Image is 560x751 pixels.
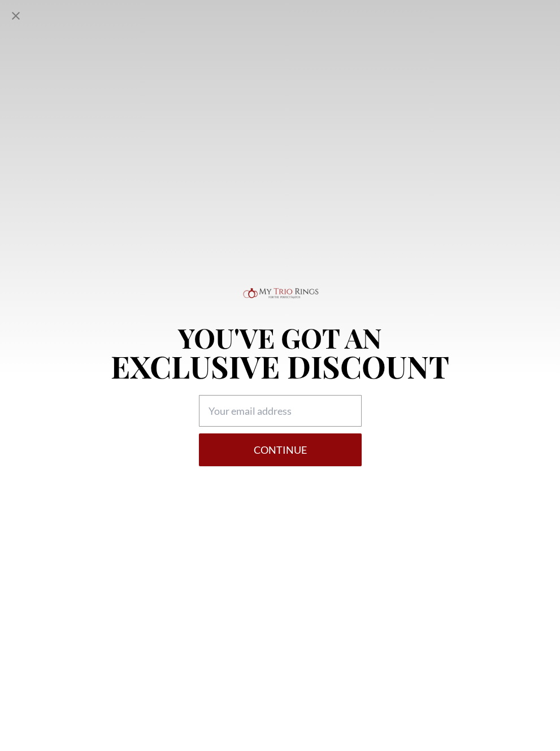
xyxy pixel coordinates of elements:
[111,351,449,381] p: EXCLUSIVE DISCOUNT
[199,395,362,427] input: Your email address
[199,433,362,466] button: Continue
[241,285,320,310] img: Logo
[9,9,23,23] div: Close popup
[111,324,449,351] p: YOU'VE GOT AN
